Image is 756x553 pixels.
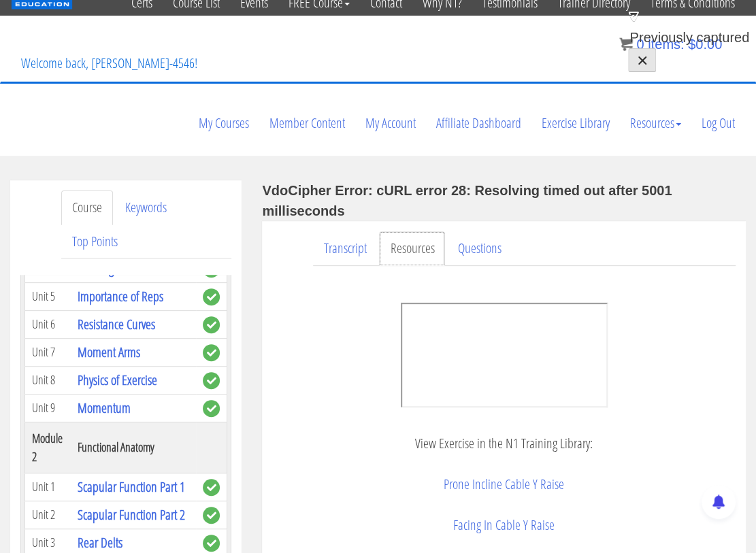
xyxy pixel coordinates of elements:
[688,37,695,52] span: $
[25,501,71,529] td: Unit 2
[114,190,178,225] a: Keywords
[620,90,691,156] a: Resources
[25,473,71,501] td: Unit 1
[379,231,445,266] a: Resources
[203,400,220,417] span: complete
[262,183,672,218] strong: VdoCipher Error: cURL error 28: Resolving timed out after 5001 milliseconds
[78,287,163,305] a: Importance of Reps
[25,394,71,422] td: Unit 9
[313,231,378,266] a: Transcript
[648,37,684,52] span: items:
[25,366,71,394] td: Unit 8
[11,36,208,90] p: Welcome back, [PERSON_NAME]-4546!
[61,190,113,225] a: Course
[25,310,71,338] td: Unit 6
[426,90,531,156] a: Affiliate Dashboard
[272,433,736,454] p: View Exercise in the N1 Training Library:
[636,37,644,52] span: 0
[691,90,745,156] a: Log Out
[25,422,71,473] th: Module 2
[203,535,220,552] span: complete
[355,90,426,156] a: My Account
[78,399,131,417] a: Momentum
[203,316,220,333] span: complete
[78,259,142,278] a: Training Goals
[203,372,220,389] span: complete
[188,90,259,156] a: My Courses
[78,371,157,389] a: Physics of Exercise
[61,224,129,259] a: Top Points
[203,507,220,524] span: complete
[78,477,185,496] a: Scapular Function Part 1
[78,533,122,552] a: Rear Delts
[688,37,722,52] bdi: 0.00
[25,282,71,310] td: Unit 5
[444,475,564,493] a: Prone Incline Cable Y Raise
[78,315,155,333] a: Resistance Curves
[531,90,620,156] a: Exercise Library
[619,37,633,51] img: icon11.png
[203,288,220,305] span: complete
[453,516,555,534] a: Facing In Cable Y Raise
[619,37,722,52] a: 0 items: $0.00
[78,343,140,361] a: Moment Arms
[446,231,512,266] a: Questions
[259,90,355,156] a: Member Content
[203,344,220,361] span: complete
[71,422,196,473] th: Functional Anatomy
[78,505,185,524] a: Scapular Function Part 2
[203,479,220,496] span: complete
[25,338,71,366] td: Unit 7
